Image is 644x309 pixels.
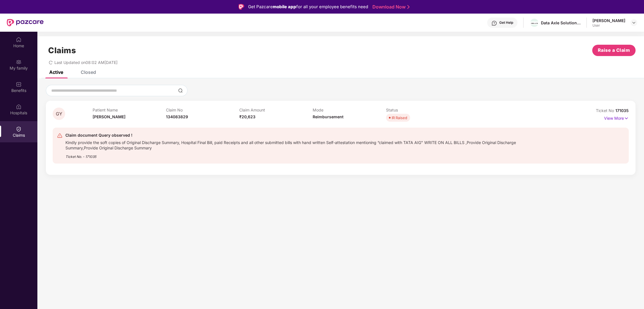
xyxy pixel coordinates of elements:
p: Mode [313,108,386,112]
div: User [592,23,625,28]
span: 171035 [615,108,629,113]
img: svg+xml;base64,PHN2ZyBpZD0iRHJvcGRvd24tMzJ4MzIiIHhtbG5zPSJodHRwOi8vd3d3LnczLm9yZy8yMDAwL3N2ZyIgd2... [632,20,636,25]
img: Logo [238,4,244,10]
img: svg+xml;base64,PHN2ZyB3aWR0aD0iMjAiIGhlaWdodD0iMjAiIHZpZXdCb3g9IjAgMCAyMCAyMCIgZmlsbD0ibm9uZSIgeG... [16,59,22,65]
img: svg+xml;base64,PHN2ZyBpZD0iU2VhcmNoLTMyeDMyIiB4bWxucz0iaHR0cDovL3d3dy53My5vcmcvMjAwMC9zdmciIHdpZH... [178,88,183,93]
p: Claim No [166,108,239,112]
img: svg+xml;base64,PHN2ZyBpZD0iSG9tZSIgeG1sbnM9Imh0dHA6Ly93d3cudzMub3JnLzIwMDAvc3ZnIiB3aWR0aD0iMjAiIG... [16,37,22,42]
p: Patient Name [93,108,166,112]
div: Active [49,69,63,75]
div: Closed [81,69,96,75]
div: Kindly provide the soft copies of Original Discharge Summary, Hospital Final Bill, paid Receipts ... [65,139,530,151]
a: Download Now [372,4,408,10]
img: Stroke [407,4,410,10]
div: [PERSON_NAME] [592,18,625,23]
p: Claim Amount [239,108,313,112]
p: Status [386,108,459,112]
span: 134083829 [166,114,188,119]
img: svg+xml;base64,PHN2ZyB4bWxucz0iaHR0cDovL3d3dy53My5vcmcvMjAwMC9zdmciIHdpZHRoPSIyNCIgaGVpZ2h0PSIyNC... [57,133,63,138]
img: New Pazcare Logo [7,19,44,26]
span: Reimbursement [313,114,344,119]
img: svg+xml;base64,PHN2ZyBpZD0iQ2xhaW0iIHhtbG5zPSJodHRwOi8vd3d3LnczLm9yZy8yMDAwL3N2ZyIgd2lkdGg9IjIwIi... [16,126,22,132]
div: Claim document Query observed ! [65,132,530,139]
div: IR Raised [392,115,407,121]
div: Data Axle Solutions Private Limited [541,20,581,25]
span: Raise a Claim [598,47,630,54]
h1: Claims [48,46,76,55]
div: Get Pazcare for all your employee benefits need [248,3,368,10]
span: GY [56,111,62,116]
img: svg+xml;base64,PHN2ZyB4bWxucz0iaHR0cDovL3d3dy53My5vcmcvMjAwMC9zdmciIHdpZHRoPSIxNyIgaGVpZ2h0PSIxNy... [624,115,629,121]
img: svg+xml;base64,PHN2ZyBpZD0iSGVscC0zMngzMiIgeG1sbnM9Imh0dHA6Ly93d3cudzMub3JnLzIwMDAvc3ZnIiB3aWR0aD... [491,20,497,26]
div: Get Help [499,20,513,25]
span: redo [49,60,53,65]
p: View More [604,114,629,121]
span: Ticket No [596,108,615,113]
span: Last Updated on 08:02 AM[DATE] [54,60,118,65]
span: [PERSON_NAME] [93,114,125,119]
button: Raise a Claim [592,45,636,56]
strong: mobile app [273,4,296,9]
img: svg+xml;base64,PHN2ZyBpZD0iSG9zcGl0YWxzIiB4bWxucz0iaHR0cDovL3d3dy53My5vcmcvMjAwMC9zdmciIHdpZHRoPS... [16,104,22,110]
div: Ticket No. - 171035 [65,151,530,159]
img: svg+xml;base64,PHN2ZyBpZD0iQmVuZWZpdHMiIHhtbG5zPSJodHRwOi8vd3d3LnczLm9yZy8yMDAwL3N2ZyIgd2lkdGg9Ij... [16,81,22,87]
img: WhatsApp%20Image%202022-10-27%20at%2012.58.27.jpeg [530,22,538,25]
span: ₹20,623 [239,114,255,119]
